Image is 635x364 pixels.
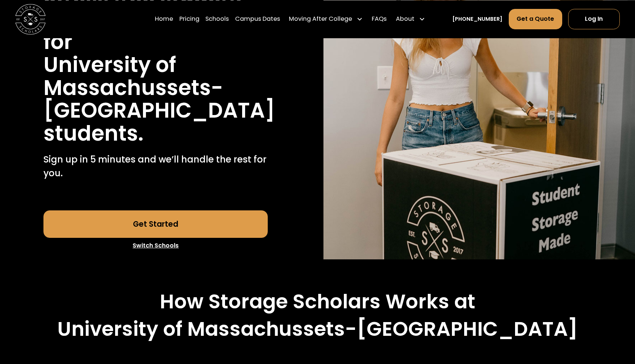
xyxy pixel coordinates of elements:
[15,4,46,34] a: home
[289,14,352,24] div: Moving After College
[568,9,620,29] a: Log In
[452,15,502,23] a: [PHONE_NUMBER]
[205,9,229,30] a: Schools
[396,14,414,24] div: About
[155,9,173,30] a: Home
[43,238,268,253] a: Switch Schools
[43,53,275,122] h1: University of Massachussets-[GEOGRAPHIC_DATA]
[43,122,143,145] h1: students.
[160,290,475,314] h2: How Storage Scholars Works at
[393,9,428,30] div: About
[509,9,562,29] a: Get a Quote
[43,153,268,180] p: Sign up in 5 minutes and we’ll handle the rest for you.
[43,210,268,238] a: Get Started
[372,9,387,30] a: FAQs
[235,9,280,30] a: Campus Dates
[286,9,366,30] div: Moving After College
[15,4,46,34] img: Storage Scholars main logo
[57,317,578,341] h2: University of Massachussets-[GEOGRAPHIC_DATA]
[179,9,199,30] a: Pricing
